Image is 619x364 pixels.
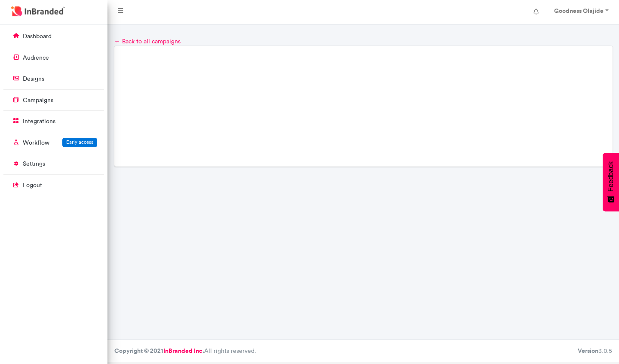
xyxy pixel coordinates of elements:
[3,49,104,66] a: audience
[23,54,49,62] p: audience
[107,340,619,362] footer: All rights reserved.
[23,32,52,41] p: dashboard
[3,134,104,151] a: WorkflowEarly access
[578,347,612,355] div: 3.0.5
[578,347,598,355] b: Version
[23,181,42,190] p: logout
[114,347,204,355] strong: Copyright © 2021 .
[3,155,104,172] a: settings
[3,70,104,87] a: designs
[9,4,67,18] img: InBranded Logo
[66,139,93,145] span: Early access
[23,75,44,83] p: designs
[554,7,604,15] strong: Goodness Olajide
[23,96,53,105] p: campaigns
[23,160,45,168] p: settings
[23,117,55,126] p: integrations
[603,153,619,211] button: Feedback - Show survey
[3,28,104,44] a: dashboard
[23,139,49,147] p: Workflow
[3,92,104,108] a: campaigns
[545,3,616,21] a: Goodness Olajide
[114,38,181,45] a: ← Back to all campaigns
[607,161,615,191] span: Feedback
[163,347,202,355] a: InBranded Inc
[3,113,104,129] a: integrations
